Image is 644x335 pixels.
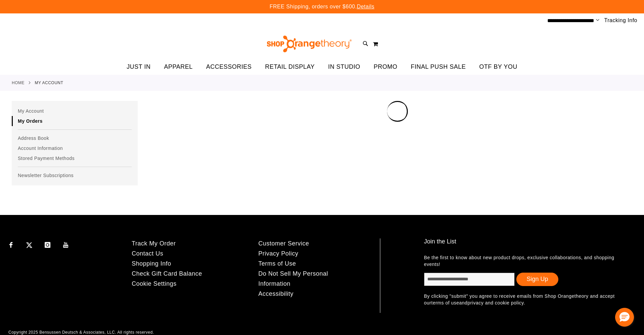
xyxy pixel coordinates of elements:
p: FREE Shipping, orders over $600. [269,3,374,11]
a: IN STUDIO [321,59,367,75]
span: RETAIL DISPLAY [265,59,315,74]
a: RETAIL DISPLAY [258,59,321,75]
a: Accessibility [258,290,294,297]
a: Tracking Info [604,17,637,24]
a: Account Information [12,143,138,153]
a: Newsletter Subscriptions [12,170,138,180]
a: Visit our Youtube page [60,238,72,250]
a: Stored Payment Methods [12,153,138,163]
a: APPAREL [157,59,199,75]
a: Home [12,80,25,86]
a: My Orders [12,116,138,126]
span: APPAREL [164,59,192,74]
a: OTF BY YOU [473,59,524,75]
a: JUST IN [120,59,157,75]
img: Shop Orangetheory [266,36,353,52]
span: Copyright 2025 Bensussen Deutsch & Associates, LLC. All rights reserved. [8,330,154,335]
a: ACCESSORIES [199,59,258,75]
span: PROMO [374,59,397,74]
a: Track My Order [132,240,176,247]
p: By clicking "submit" you agree to receive emails from Shop Orangetheory and accept our and [424,293,629,306]
a: Customer Service [258,240,309,247]
a: Terms of Use [258,260,296,267]
a: privacy and cookie policy. [468,300,525,305]
span: FINAL PUSH SALE [411,59,466,74]
a: Address Book [12,133,138,143]
span: IN STUDIO [328,59,360,74]
img: Twitter [26,242,32,248]
a: Privacy Policy [258,250,298,257]
button: Hello, have a question? Let’s chat. [615,308,634,327]
span: ACCESSORIES [206,59,252,74]
span: JUST IN [127,59,151,74]
span: OTF BY YOU [479,59,517,74]
a: Cookie Settings [132,280,177,287]
a: FINAL PUSH SALE [404,59,473,75]
input: enter email [424,273,515,286]
a: terms of use [431,300,459,305]
a: Do Not Sell My Personal Information [258,270,328,287]
a: Shopping Info [132,260,171,267]
a: Contact Us [132,250,163,257]
a: My Account [12,106,138,116]
a: Visit our Facebook page [5,238,17,250]
button: Account menu [596,17,599,24]
a: Details [357,4,374,9]
span: Sign Up [526,276,548,282]
a: PROMO [367,59,404,75]
h4: Join the List [424,238,629,251]
strong: My Account [35,80,63,86]
a: Visit our X page [23,238,35,250]
button: Sign Up [516,273,558,286]
a: Visit our Instagram page [42,238,53,250]
a: Check Gift Card Balance [132,270,202,277]
p: Be the first to know about new product drops, exclusive collaborations, and shopping events! [424,254,629,268]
